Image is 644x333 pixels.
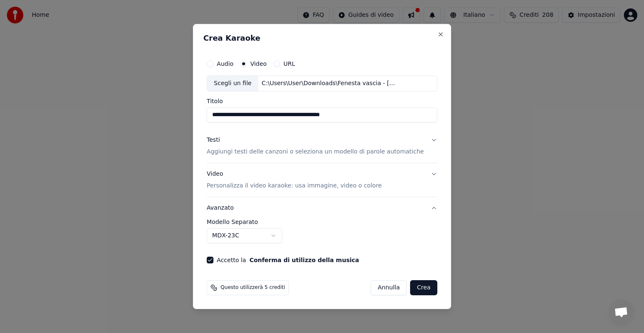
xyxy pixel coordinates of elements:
[207,98,437,104] label: Titolo
[410,280,437,295] button: Crea
[217,257,359,263] label: Accetto la
[203,34,441,42] h2: Crea Karaoke
[207,219,437,250] div: Avanzato
[249,257,359,263] button: Accetto la
[207,170,382,190] div: Video
[207,219,437,225] label: Modello Separato
[371,280,407,295] button: Annulla
[207,76,258,91] div: Scegli un file
[207,136,220,144] div: Testi
[207,148,424,156] p: Aggiungi testi delle canzoni o seleziona un modello di parole automatiche
[207,182,382,190] p: Personalizza il video karaoke: usa immagine, video o colore
[207,163,437,197] button: VideoPersonalizza il video karaoke: usa immagine, video o colore
[250,61,267,67] label: Video
[221,284,285,291] span: Questo utilizzerà 5 crediti
[283,61,295,67] label: URL
[258,79,401,88] div: C:\Users\User\Downloads\Fenesta vascia - [PERSON_NAME] (720p, h264, youtube).mp4
[217,61,234,67] label: Audio
[207,197,437,219] button: Avanzato
[207,129,437,163] button: TestiAggiungi testi delle canzoni o seleziona un modello di parole automatiche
